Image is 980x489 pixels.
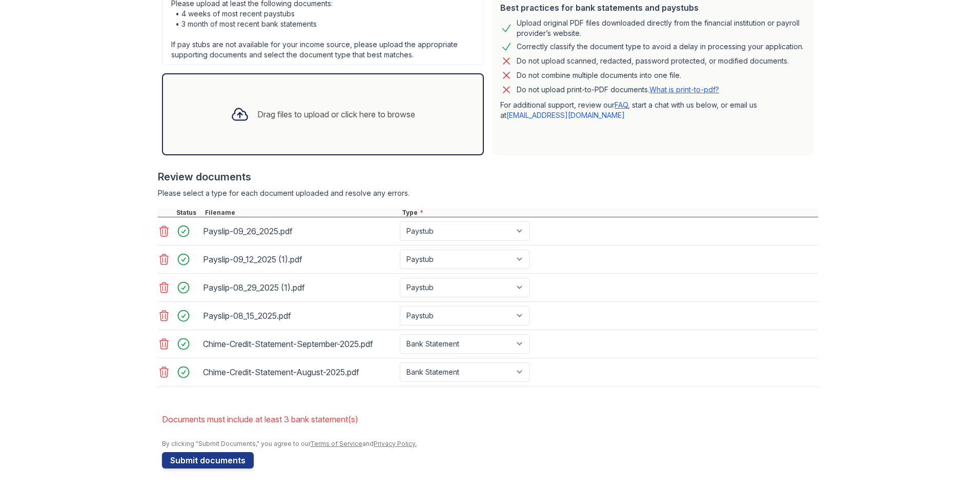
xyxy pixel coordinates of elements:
[203,223,396,239] div: Payslip-09_26_2025.pdf
[517,55,789,67] div: Do not upload scanned, redacted, password protected, or modified documents.
[162,409,818,430] li: Documents must include at least 3 bank statement(s)
[517,18,806,38] div: Upload original PDF files downloaded directly from the financial institution or payroll provider’...
[158,170,818,184] div: Review documents
[615,100,628,109] a: FAQ
[517,69,681,81] div: Do not combine multiple documents into one file.
[374,440,417,447] a: Privacy Policy.
[517,40,804,53] div: Correctly classify the document type to avoid a delay in processing your application.
[158,188,818,198] div: Please select a type for each document uploaded and resolve any errors.
[203,364,396,380] div: Chime-Credit-Statement-August-2025.pdf
[162,452,254,468] button: Submit documents
[174,209,203,217] div: Status
[203,251,396,268] div: Payslip-09_12_2025 (1).pdf
[257,108,415,120] div: Drag files to upload or click here to browse
[400,209,818,217] div: Type
[517,85,719,95] p: Do not upload print-to-PDF documents.
[162,440,818,448] div: By clicking "Submit Documents," you agree to our and
[649,85,719,94] a: What is print-to-pdf?
[310,440,362,447] a: Terms of Service
[203,209,400,217] div: Filename
[203,308,396,324] div: Payslip-08_15_2025.pdf
[203,336,396,352] div: Chime-Credit-Statement-September-2025.pdf
[500,100,806,120] p: For additional support, review our , start a chat with us below, or email us at
[203,279,396,296] div: Payslip-08_29_2025 (1).pdf
[500,2,806,14] div: Best practices for bank statements and paystubs
[506,111,625,119] a: [EMAIL_ADDRESS][DOMAIN_NAME]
